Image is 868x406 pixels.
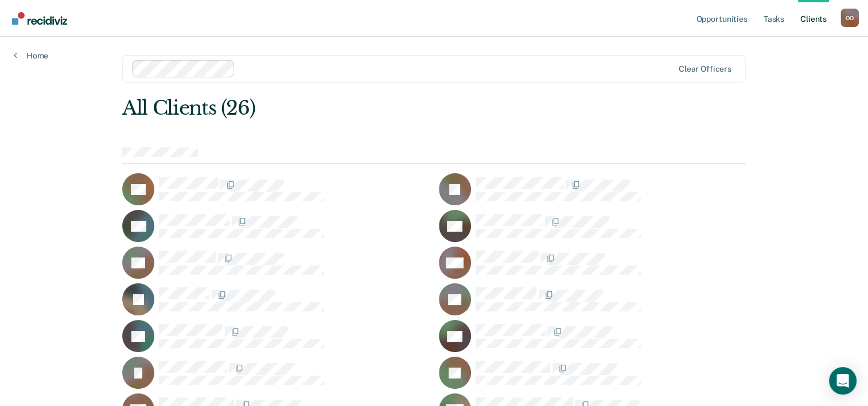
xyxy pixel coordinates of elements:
button: Profile dropdown button [840,9,859,27]
div: All Clients (26) [122,96,621,120]
img: Recidiviz [12,12,67,25]
div: Open Intercom Messenger [829,367,857,395]
a: Home [14,50,48,61]
div: O O [840,9,859,27]
div: Clear officers [679,64,731,74]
